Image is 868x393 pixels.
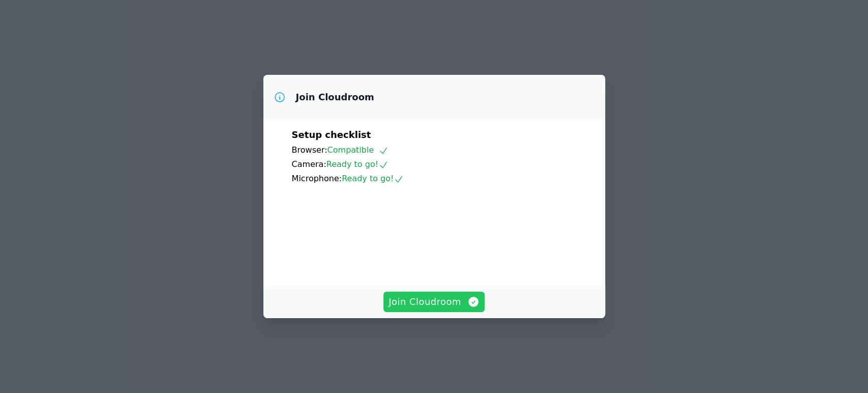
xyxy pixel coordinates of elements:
[292,145,327,155] span: Browser:
[388,295,480,309] span: Join Cloudroom
[326,159,388,169] span: Ready to go!
[342,174,404,183] span: Ready to go!
[292,129,371,140] span: Setup checklist
[327,145,388,155] span: Compatible
[292,159,326,169] span: Camera:
[383,292,485,312] button: Join Cloudroom
[292,174,342,183] span: Microphone:
[296,91,374,103] h3: Join Cloudroom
